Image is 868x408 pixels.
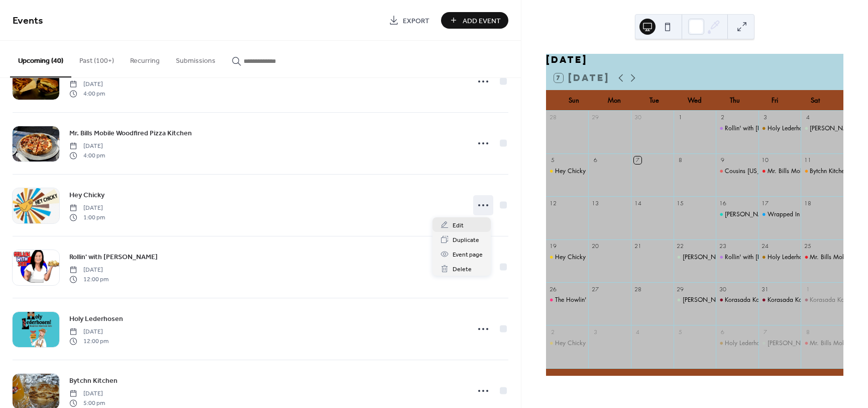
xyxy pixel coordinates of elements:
[716,253,758,262] div: Rollin' with Seo
[768,296,858,304] div: Korasada Korean BBQ & Taqueria
[122,41,168,76] button: Recurring
[453,264,472,275] span: Delete
[758,210,801,219] div: Wrapped In Dough
[758,124,801,133] div: Holy Lederhosen
[677,328,684,336] div: 5
[549,242,557,250] div: 19
[719,199,726,207] div: 16
[716,210,758,219] div: Chuy's Tacos
[69,204,105,213] span: [DATE]
[755,91,795,111] div: Fri
[719,242,726,250] div: 23
[634,328,641,336] div: 4
[677,285,684,293] div: 29
[768,253,811,262] div: Holy Lederhosen
[719,114,726,121] div: 2
[634,91,675,111] div: Tue
[554,91,594,111] div: Sun
[758,339,801,348] div: Tommy's Classic American
[555,253,586,262] div: Hey Chicky
[801,296,843,304] div: Korasada Korean BBQ & Taqueria
[758,253,801,262] div: Holy Lederhosen
[591,114,599,121] div: 29
[725,296,816,304] div: Korasada Korean BBQ & Taqueria
[546,253,589,262] div: Hey Chicky
[69,375,118,386] a: Bytchn Kitchen
[677,242,684,250] div: 22
[716,296,758,304] div: Korasada Korean BBQ & Taqueria
[69,128,192,139] span: Mr. Bills Mobile Woodfired Pizza Kitchen
[804,156,811,164] div: 11
[546,296,589,304] div: The Howlin' Bird
[453,250,483,260] span: Event page
[683,296,782,304] div: [PERSON_NAME]'s Classic American
[69,266,108,275] span: [DATE]
[758,167,801,176] div: Mr. Bills Mobile Woodfired Pizza Kitchen
[453,220,464,231] span: Edit
[768,339,867,348] div: [PERSON_NAME]'s Classic American
[453,235,479,246] span: Duplicate
[634,114,641,121] div: 30
[69,80,105,89] span: [DATE]
[69,213,105,222] span: 1:00 pm
[69,189,104,201] a: Hey Chicky
[677,199,684,207] div: 15
[546,54,843,66] div: [DATE]
[549,328,557,336] div: 2
[725,253,803,262] div: Rollin' with [PERSON_NAME]
[69,89,105,98] span: 4:00 pm
[810,167,847,176] div: Bytchn Kitchen
[719,156,726,164] div: 9
[69,127,192,139] a: Mr. Bills Mobile Woodfired Pizza Kitchen
[719,285,726,293] div: 30
[795,91,835,111] div: Sat
[758,296,801,304] div: Korasada Korean BBQ & Taqueria
[69,337,108,346] span: 12:00 pm
[768,210,819,219] div: Wrapped In Dough
[804,328,811,336] div: 8
[716,339,758,348] div: Holy Lederhosen
[69,142,105,151] span: [DATE]
[675,91,715,111] div: Wed
[69,252,158,263] span: Rollin' with [PERSON_NAME]
[762,156,769,164] div: 10
[591,156,599,164] div: 6
[716,124,758,133] div: Rollin' with Seo
[69,151,105,160] span: 4:00 pm
[10,41,71,77] button: Upcoming (40)
[381,12,437,29] a: Export
[674,253,716,262] div: Tommy's Classic American
[804,199,811,207] div: 18
[555,339,586,348] div: Hey Chicky
[634,156,641,164] div: 7
[725,167,798,176] div: Cousins [US_STATE] Lobster
[549,114,557,121] div: 28
[804,114,811,121] div: 4
[801,253,843,262] div: Mr. Bills Mobile Woodfired Pizza Kitchen
[677,156,684,164] div: 8
[804,242,811,250] div: 25
[13,11,43,31] span: Events
[725,124,803,133] div: Rollin' with [PERSON_NAME]
[441,12,508,29] button: Add Event
[801,124,843,133] div: Tommy's Classic American
[677,114,684,121] div: 1
[591,199,599,207] div: 13
[716,167,758,176] div: Cousins Maine Lobster
[715,91,755,111] div: Thu
[549,285,557,293] div: 26
[69,190,104,201] span: Hey Chicky
[804,285,811,293] div: 1
[168,41,224,76] button: Submissions
[801,339,843,348] div: Mr. Bills Mobile Woodfired Pizza Kitchen
[634,199,641,207] div: 14
[591,328,599,336] div: 3
[674,296,716,304] div: Tommy's Classic American
[634,285,641,293] div: 28
[762,285,769,293] div: 31
[549,199,557,207] div: 12
[768,124,811,133] div: Holy Lederhosen
[594,91,634,111] div: Mon
[725,339,769,348] div: Holy Lederhosen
